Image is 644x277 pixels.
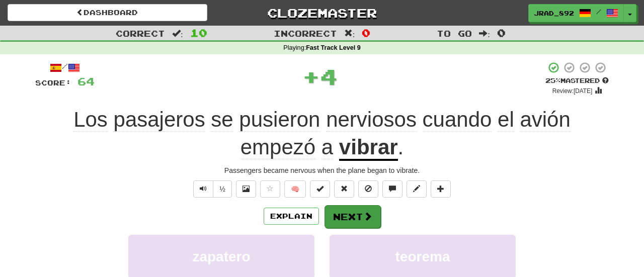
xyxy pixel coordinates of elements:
span: : [172,29,183,38]
span: a [321,135,333,159]
span: Los [73,108,108,132]
a: Dashboard [8,4,207,21]
span: 4 [320,64,338,89]
span: pasajeros [114,108,205,132]
button: Next [325,205,381,228]
button: Favorite sentence (alt+f) [260,180,280,198]
span: + [302,61,320,91]
span: empezó [240,135,315,159]
button: Discuss sentence (alt+u) [382,180,403,198]
u: vibrar [339,135,398,161]
span: . [398,135,404,159]
div: Passengers became nervous when the plane began to vibrate. [35,165,609,175]
span: Score: [35,78,71,87]
span: 64 [77,75,95,87]
span: jrad_892 [534,9,574,18]
span: el [498,108,514,132]
span: teorema [395,249,450,264]
a: Clozemaster [222,4,422,22]
button: Ignore sentence (alt+i) [358,180,378,198]
div: Text-to-speech controls [191,180,232,198]
span: nerviosos [326,108,417,132]
button: Show image (alt+x) [236,180,256,198]
button: Edit sentence (alt+d) [407,180,427,198]
span: 10 [190,27,207,39]
a: jrad_892 / [528,4,624,22]
button: Explain [264,208,319,225]
span: 0 [497,27,506,39]
span: To go [437,28,472,38]
span: / [596,8,601,15]
span: Incorrect [274,28,337,38]
span: : [344,29,355,38]
span: cuando [423,108,492,132]
button: Reset to 0% Mastered (alt+r) [334,180,354,198]
span: avión [520,108,570,132]
small: Review: [DATE] [552,87,593,95]
span: : [479,29,490,38]
button: 🧠 [284,180,306,198]
button: Add to collection (alt+a) [431,180,451,198]
div: / [35,61,95,74]
strong: Fast Track Level 9 [306,44,361,51]
span: 0 [362,27,370,39]
div: Mastered [545,76,609,85]
span: se [211,108,233,132]
button: Set this sentence to 100% Mastered (alt+m) [310,180,330,198]
button: ½ [213,180,232,198]
span: Correct [116,28,165,38]
span: 25 % [545,76,560,84]
span: zapatero [192,249,250,264]
button: Play sentence audio (ctl+space) [193,180,213,198]
span: pusieron [239,108,320,132]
